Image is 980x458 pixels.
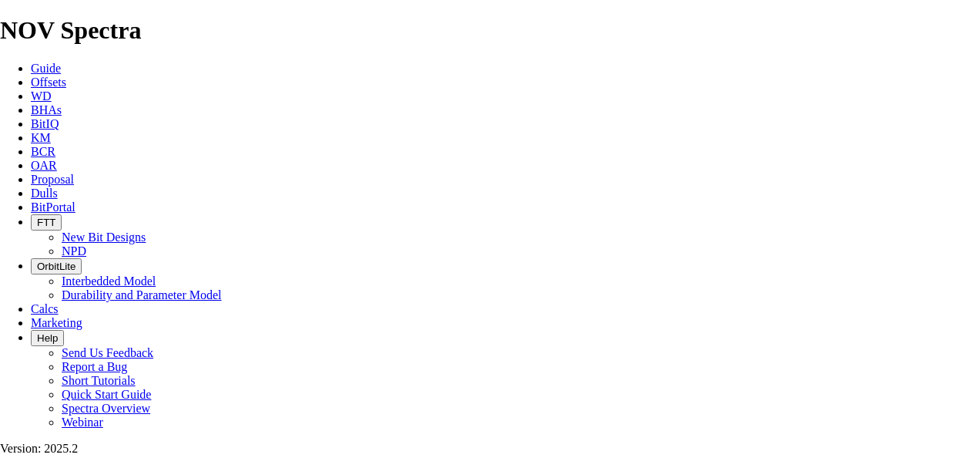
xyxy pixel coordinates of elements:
[62,274,156,288] a: Interbedded Model
[62,374,136,387] a: Short Tutorials
[31,117,59,130] a: BitIQ
[31,131,51,144] a: KM
[37,217,55,228] span: FTT
[62,288,222,301] a: Durability and Parameter Model
[62,244,86,258] a: NPD
[31,330,64,346] button: Help
[31,200,76,214] a: BitPortal
[31,103,62,116] a: BHAs
[31,258,82,274] button: OrbitLite
[31,89,52,103] a: WD
[62,402,150,415] a: Spectra Overview
[31,302,59,315] a: Calcs
[62,346,153,359] a: Send Us Feedback
[31,214,62,231] button: FTT
[37,261,76,272] span: OrbitLite
[37,332,58,344] span: Help
[62,360,127,373] a: Report a Bug
[62,416,103,429] a: Webinar
[31,173,74,186] a: Proposal
[31,145,55,158] a: BCR
[62,231,146,244] a: New Bit Designs
[31,76,66,89] a: Offsets
[31,62,61,75] a: Guide
[31,159,57,172] a: OAR
[62,388,151,401] a: Quick Start Guide
[31,316,82,329] a: Marketing
[31,187,58,200] a: Dulls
